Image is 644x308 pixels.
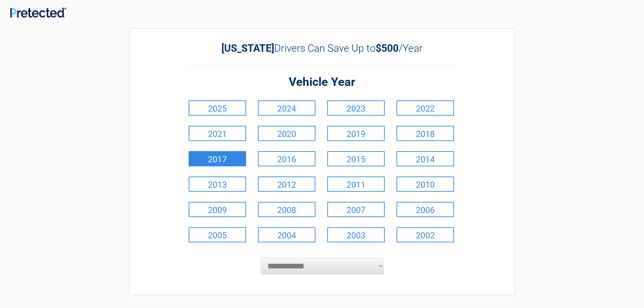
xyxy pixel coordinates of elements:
a: 2002 [397,227,454,242]
a: 2023 [327,100,385,116]
a: 2022 [397,100,454,116]
a: 2018 [397,126,454,141]
a: 2012 [258,176,315,192]
a: 2005 [189,227,246,242]
a: 2021 [189,126,246,141]
a: 2024 [258,100,315,116]
a: 2007 [327,202,385,217]
a: 2008 [258,202,315,217]
a: 2014 [397,151,454,166]
a: 2016 [258,151,315,166]
h2: Drivers Can Save Up to /Year [187,42,457,54]
a: 2003 [327,227,385,242]
a: 2009 [189,202,246,217]
a: 2004 [258,227,315,242]
a: 2015 [327,151,385,166]
a: 2010 [397,176,454,192]
img: Main Logo [10,7,66,18]
a: 2013 [189,176,246,192]
a: 2011 [327,176,385,192]
a: 2006 [397,202,454,217]
a: 2019 [327,126,385,141]
h2: Vehicle Year [187,74,457,90]
a: 2017 [189,151,246,166]
b: $500 [376,42,399,54]
a: 2025 [189,100,246,116]
b: [US_STATE] [221,42,274,54]
a: 2020 [258,126,315,141]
